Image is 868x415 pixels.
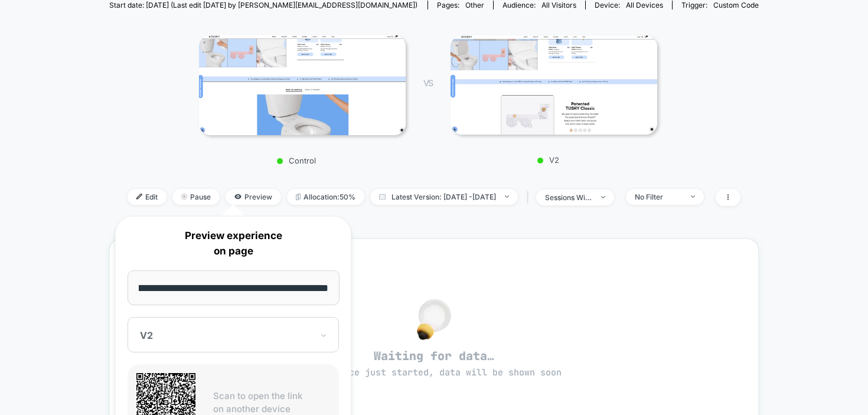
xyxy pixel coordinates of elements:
span: Edit [128,189,167,205]
img: end [691,195,695,198]
img: end [601,196,605,198]
div: Audience: [502,1,576,9]
span: Preview [226,189,281,205]
span: Waiting for data… [130,348,738,379]
img: end [181,194,187,200]
p: Control [193,156,400,165]
p: Preview experience on page [128,228,339,259]
span: all devices [626,1,663,9]
span: VS [423,78,433,88]
div: No Filter [635,192,682,201]
div: sessions with impression [545,193,592,202]
span: Latest Version: [DATE] - [DATE] [370,189,518,205]
img: rebalance [296,194,301,200]
img: V2 main [451,35,657,135]
img: edit [136,194,142,200]
span: Start date: [DATE] (Last edit [DATE] by [PERSON_NAME][EMAIL_ADDRESS][DOMAIN_NAME]) [109,1,417,9]
span: Custom Code [713,1,759,9]
img: end [505,195,509,198]
img: Control main [199,35,406,135]
span: experience just started, data will be shown soon [306,367,562,378]
span: Pause [172,189,220,205]
span: other [465,1,484,9]
span: All Visitors [541,1,576,9]
div: Trigger: [681,1,759,9]
div: Pages: [437,1,484,9]
span: | [524,189,536,206]
span: Device: [585,1,672,9]
img: calendar [379,194,386,200]
p: V2 [445,155,651,165]
span: Allocation: 50% [287,189,364,205]
img: no_data [417,299,451,340]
